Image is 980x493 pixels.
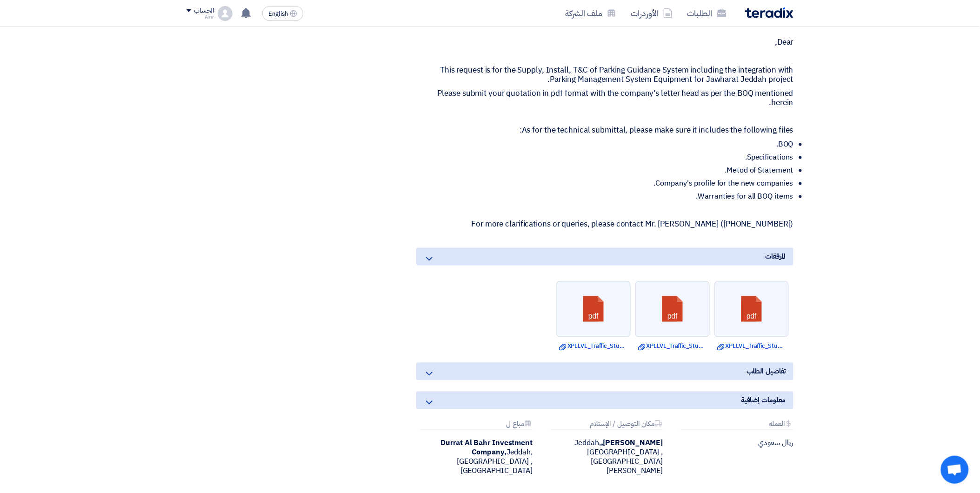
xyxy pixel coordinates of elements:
li: Company's profile for the new companies. [424,179,793,188]
div: Open chat [941,456,969,484]
div: مباع ل [420,420,533,430]
span: معلومات إضافية [741,395,786,406]
p: Please submit your quotation in pdf format with the company's letter head as per the BOQ mentione... [416,89,793,107]
li: Specifications. [424,153,793,162]
a: XPLLVL_Traffic_StudyModel.pdf [559,342,628,351]
a: XPLLVL_Traffic_StudyModel.pdf [638,342,707,351]
p: For more clarifications or queries, please contact Mr. [PERSON_NAME] ([PHONE_NUMBER]) [416,220,793,229]
button: English [262,6,303,21]
a: الطلبات [680,2,734,24]
div: Jeddah, [GEOGRAPHIC_DATA] ,[GEOGRAPHIC_DATA][PERSON_NAME] [547,439,663,476]
a: الأوردرات [624,2,680,24]
div: العمله [681,420,793,430]
div: مكان التوصيل / الإستلام [550,420,663,430]
b: Durrat Al Bahr Investment Company, [441,438,533,458]
span: المرفقات [766,252,786,262]
li: BOQ. [424,140,793,149]
p: This request is for the Supply, Install, T&C of Parking Guidance System including the integration... [416,66,793,84]
div: ريال سعودي [677,439,793,448]
div: Jeddah, [GEOGRAPHIC_DATA] ,[GEOGRAPHIC_DATA] [416,439,533,476]
span: تفاصيل الطلب [747,366,786,377]
a: XPLLVL_Traffic_StudyModel.pdf [717,342,786,351]
p: Dear, [416,38,793,47]
div: الحساب [194,7,214,15]
li: Warranties for all BOQ items. [424,192,793,201]
li: Metod of Statement. [424,166,793,175]
p: As for the technical submittal, please make sure it includes the following files: [416,126,793,135]
a: ملف الشركة [558,2,624,24]
b: [PERSON_NAME], [601,438,663,449]
img: profile_test.png [218,6,233,21]
span: English [268,11,288,17]
div: Amr [187,14,214,20]
img: Teradix logo [745,7,793,18]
